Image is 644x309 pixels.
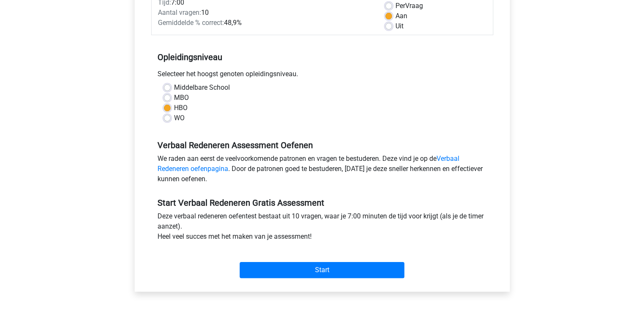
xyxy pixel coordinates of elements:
h5: Start Verbaal Redeneren Gratis Assessment [158,198,487,208]
div: Selecteer het hoogst genoten opleidingsniveau. [151,69,493,83]
span: Gemiddelde % correct: [158,19,224,27]
label: WO [174,113,185,123]
label: HBO [174,103,188,113]
input: Start [240,262,404,278]
div: Deze verbaal redeneren oefentest bestaat uit 10 vragen, waar je 7:00 minuten de tijd voor krijgt ... [151,211,493,245]
label: Vraag [395,1,423,11]
h5: Opleidingsniveau [158,49,487,66]
label: MBO [174,93,189,103]
label: Middelbare School [174,83,230,93]
span: Per [395,2,405,10]
label: Aan [395,11,407,21]
div: 48,9% [152,18,379,28]
label: Uit [395,21,404,31]
div: We raden aan eerst de veelvoorkomende patronen en vragen te bestuderen. Deze vind je op de . Door... [151,154,493,188]
h5: Verbaal Redeneren Assessment Oefenen [158,140,487,150]
div: 10 [152,8,379,18]
span: Aantal vragen: [158,8,201,17]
